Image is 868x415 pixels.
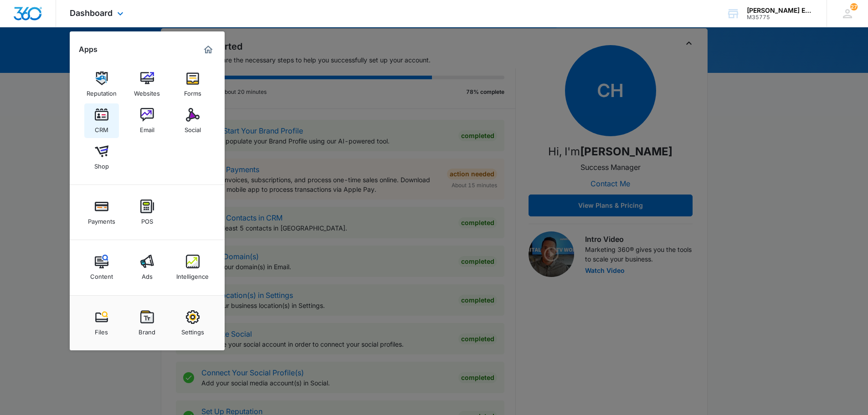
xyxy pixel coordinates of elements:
[850,3,858,10] span: 27
[181,324,204,336] div: Settings
[84,103,119,138] a: CRM
[176,268,209,280] div: Intelligence
[747,14,813,20] div: account id
[175,250,210,285] a: Intelligence
[90,268,113,280] div: Content
[184,85,201,97] div: Forms
[84,140,119,174] a: Shop
[130,250,164,285] a: Ads
[175,67,210,102] a: Forms
[94,158,109,170] div: Shop
[70,8,113,18] span: Dashboard
[84,306,119,340] a: Files
[142,268,153,280] div: Ads
[88,213,115,225] div: Payments
[79,45,98,54] h2: Apps
[87,85,117,97] div: Reputation
[185,122,201,133] div: Social
[175,306,210,340] a: Settings
[134,85,160,97] div: Websites
[130,195,164,230] a: POS
[201,42,216,57] a: Marketing 360® Dashboard
[141,213,153,225] div: POS
[747,7,813,14] div: account name
[130,67,164,102] a: Websites
[130,103,164,138] a: Email
[850,3,858,10] div: notifications count
[175,103,210,138] a: Social
[84,195,119,230] a: Payments
[95,122,108,133] div: CRM
[139,324,155,336] div: Brand
[130,306,164,340] a: Brand
[84,250,119,285] a: Content
[84,67,119,102] a: Reputation
[95,324,108,336] div: Files
[140,122,154,133] div: Email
